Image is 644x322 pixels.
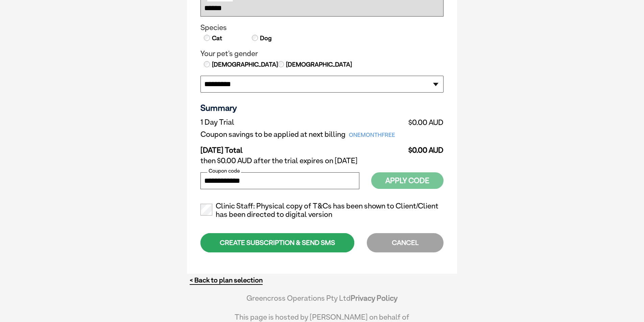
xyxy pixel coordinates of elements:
[200,49,444,58] legend: Your pet's gender
[200,202,444,219] label: Clinic Staff: Physical copy of T&Cs has been shown to Client/Client has been directed to digital ...
[224,294,420,309] div: Greencross Operations Pty Ltd
[200,103,444,113] h3: Summary
[200,141,406,155] td: [DATE] Total
[200,155,444,167] td: then $0.00 AUD after the trial expires on [DATE]
[367,233,444,252] div: CANCEL
[200,233,354,252] div: CREATE SUBSCRIPTION & SEND SMS
[406,141,444,155] td: $0.00 AUD
[200,204,212,216] input: Clinic Staff: Physical copy of T&Cs has been shown to Client/Client has been directed to digital ...
[200,116,406,128] td: 1 Day Trial
[200,128,406,141] td: Coupon savings to be applied at next billing
[190,276,263,284] a: < Back to plan selection
[345,130,399,140] span: ONEMONTHFREE
[371,172,444,189] button: Apply Code
[351,294,398,302] a: Privacy Policy
[406,116,444,128] td: $0.00 AUD
[200,23,444,32] legend: Species
[207,168,241,174] label: Coupon code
